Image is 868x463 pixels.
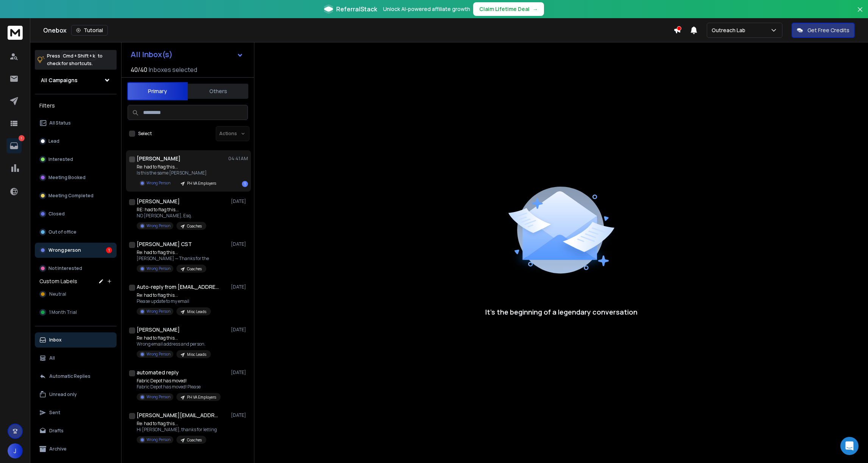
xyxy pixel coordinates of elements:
[49,355,55,361] p: All
[855,5,865,23] button: Close banner
[35,405,117,420] button: Sent
[187,223,202,229] p: Coaches
[187,394,216,400] p: PH VA Employers
[137,369,179,376] h1: automated reply
[146,223,170,229] p: Wrong Person
[125,47,249,62] button: All Inbox(s)
[137,155,181,162] h1: [PERSON_NAME]
[231,327,248,333] p: [DATE]
[231,369,248,376] p: [DATE]
[473,2,544,16] button: Claim Lifetime Deal→
[137,170,221,176] p: Is this the same [PERSON_NAME]
[485,307,637,317] p: It’s the beginning of a legendary conversation
[146,180,170,186] p: Wrong Person
[383,5,470,13] p: Unlock AI-powered affiliate growth
[48,138,59,144] p: Lead
[39,277,77,285] h3: Custom Labels
[48,211,65,217] p: Closed
[48,265,82,271] p: Not Interested
[137,256,209,262] p: [PERSON_NAME] — Thanks for the
[35,351,117,366] button: All
[49,428,64,434] p: Drafts
[35,188,117,203] button: Meeting Completed
[35,152,117,167] button: Interested
[35,332,117,348] button: Inbox
[187,437,202,443] p: Coaches
[6,138,22,153] a: 1
[35,170,117,185] button: Meeting Booked
[840,437,859,455] div: Open Intercom Messenger
[71,25,108,36] button: Tutorial
[138,131,152,137] label: Select
[149,65,197,74] h3: Inboxes selected
[49,120,71,126] p: All Status
[35,287,117,302] button: Neutral
[19,135,25,141] p: 1
[242,181,248,187] div: 1
[49,391,77,398] p: Unread only
[131,65,147,74] span: 40 / 40
[41,76,78,84] h1: All Campaigns
[49,410,60,416] p: Sent
[231,198,248,204] p: [DATE]
[48,156,73,162] p: Interested
[146,351,170,357] p: Wrong Person
[35,115,117,131] button: All Status
[35,100,117,111] h3: Filters
[35,261,117,276] button: Not Interested
[533,5,538,13] span: →
[187,266,202,272] p: Coaches
[35,206,117,221] button: Closed
[35,134,117,149] button: Lead
[43,25,673,36] div: Onebox
[35,243,117,258] button: Wrong person1
[35,305,117,320] button: 1 Month Trial
[137,213,206,219] p: NO [PERSON_NAME], Esq.
[146,394,170,400] p: Wrong Person
[48,229,76,235] p: Out of office
[137,198,180,205] h1: [PERSON_NAME]
[137,378,221,384] p: Fabric Depot has moved!
[137,341,211,347] p: Wrong email address and person.
[131,51,173,58] h1: All Inbox(s)
[231,412,248,418] p: [DATE]
[137,326,180,334] h1: [PERSON_NAME]
[137,292,211,298] p: Re: had to flag this...
[137,412,220,419] h1: [PERSON_NAME][EMAIL_ADDRESS][DOMAIN_NAME]
[49,337,62,343] p: Inbox
[231,241,248,247] p: [DATE]
[146,266,170,271] p: Wrong Person
[48,193,94,199] p: Meeting Completed
[127,82,188,100] button: Primary
[35,387,117,402] button: Unread only
[48,175,86,181] p: Meeting Booked
[137,207,206,213] p: RE: had to flag this...
[106,247,112,253] div: 1
[47,52,103,67] p: Press to check for shortcuts.
[228,156,248,162] p: 04:41 AM
[137,427,217,433] p: Hi [PERSON_NAME], thanks for letting
[137,421,217,427] p: Re: had to flag this...
[792,23,855,38] button: Get Free Credits
[35,224,117,240] button: Out of office
[35,441,117,457] button: Archive
[8,443,23,458] button: J
[712,27,748,34] p: Outreach Lab
[49,373,90,379] p: Automatic Replies
[48,247,81,253] p: Wrong person
[137,384,221,390] p: Fabric Depot has moved! Please
[137,249,209,256] p: Re: had to flag this...
[187,352,206,357] p: Misc Leads
[49,309,77,315] span: 1 Month Trial
[137,298,211,304] p: Please update to my email
[35,369,117,384] button: Automatic Replies
[137,164,221,170] p: Re: had to flag this...
[49,291,66,297] span: Neutral
[137,283,220,291] h1: Auto-reply from [EMAIL_ADDRESS][DOMAIN_NAME]
[146,309,170,314] p: Wrong Person
[35,423,117,438] button: Drafts
[137,240,192,248] h1: [PERSON_NAME] CST
[336,5,377,14] span: ReferralStack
